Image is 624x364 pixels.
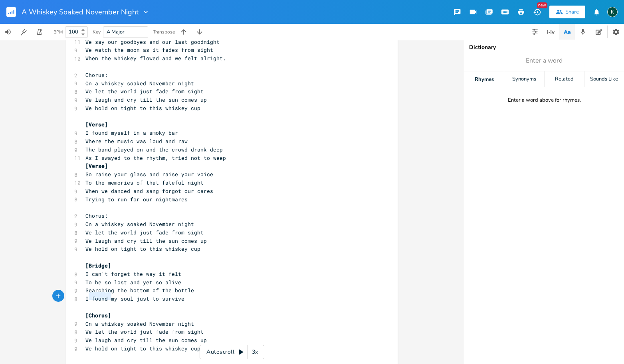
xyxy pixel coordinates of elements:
span: On a whiskey soaked November night [85,320,194,327]
span: We laugh and cry till the sun comes up [85,336,207,344]
div: Share [565,8,579,16]
span: Searching the bottom of the bottle [85,287,194,294]
span: We say our goodbyes and our last goodnight [85,38,220,45]
span: We let the world just fade from sight [85,88,204,95]
div: New [537,2,547,8]
div: Enter a word above for rhymes. [508,97,581,104]
span: When the whiskey flowed and we felt alright. [85,55,226,62]
span: When we danced and sang forgot our cares [85,187,213,195]
span: Chorus: [85,212,108,219]
div: BPM [53,30,63,34]
span: We laugh and cry till the sun comes up [85,96,207,103]
span: On a whiskey soaked November night [85,220,194,228]
div: Rhymes [464,71,504,87]
span: We laugh and cry till the sun comes up [85,237,207,244]
span: To the memories of that fateful night [85,179,204,186]
div: 3x [248,345,262,359]
span: A Whiskey Soaked November Night [22,8,139,16]
div: Transpose [153,30,175,34]
span: [Verse] [85,121,108,128]
span: [Bridge] [85,262,111,269]
span: I found myself in a smoky bar [85,129,178,136]
div: Synonyms [504,71,544,87]
button: New [529,5,545,19]
div: Key [93,30,101,34]
span: I can't forget the way it felt [85,270,181,277]
span: Chorus: [85,71,108,79]
span: We hold on tight to this whiskey cup [85,104,200,112]
span: We let the world just fade from sight [85,229,204,236]
div: Koval [607,7,618,17]
span: As I swayed to the rhythm, tried not to weep [85,154,226,161]
span: We hold on tight to this whiskey cup [85,245,200,252]
div: Dictionary [469,45,619,50]
span: Trying to run for our nightmares [85,196,188,203]
span: [Verse] [85,162,108,169]
div: Sounds Like [584,71,624,87]
span: Enter a word [526,56,563,65]
span: We let the world just fade from sight [85,328,204,335]
span: A Major [107,28,125,35]
span: Where the music was loud and raw [85,138,188,145]
span: The band played on and the crowd drank deep [85,146,223,153]
div: Autoscroll [200,345,264,359]
button: Share [549,6,585,18]
div: Related [545,71,584,87]
span: So raise your glass and raise your voice [85,171,213,178]
span: We watch the moon as it fades from sight [85,46,213,53]
button: K [607,3,618,21]
span: On a whiskey soaked November night [85,80,194,87]
span: [Chorus] [85,312,111,319]
span: To be so lost and yet so alive [85,279,181,286]
span: We hold on tight to this whiskey cup [85,345,200,352]
span: I found my soul just to survive [85,295,184,302]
